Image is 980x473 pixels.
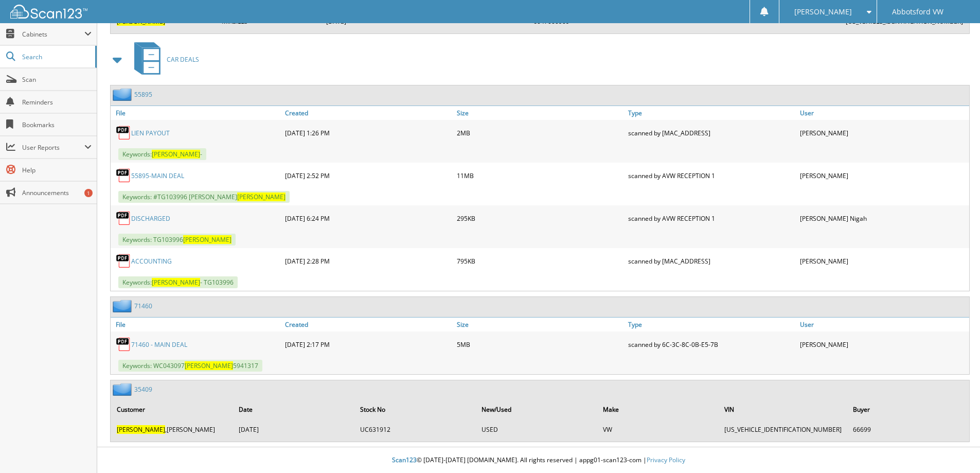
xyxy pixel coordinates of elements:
a: 55895 [134,90,152,99]
span: [PERSON_NAME] [794,9,852,15]
a: 71460 [134,302,152,310]
th: VIN [719,399,847,420]
th: Buyer [848,399,968,420]
img: folder2.png [113,88,134,101]
span: Keywords: - TG103996 [118,276,238,288]
div: [DATE] 6:24 PM [282,208,454,229]
a: User [797,318,969,331]
a: Type [626,318,797,331]
td: 66699 [848,421,968,438]
td: [DATE] [234,421,354,438]
span: Keywords: - [118,148,206,160]
a: DISCHARGED [131,214,170,223]
a: User [797,106,969,120]
img: folder2.png [113,383,134,396]
span: Bookmarks [22,120,92,129]
div: © [DATE]-[DATE] [DOMAIN_NAME]. All rights reserved | appg01-scan123-com | [97,448,980,473]
div: 2MB [454,122,626,143]
th: Stock No [355,399,475,420]
div: [PERSON_NAME] Nigah [797,208,969,229]
div: scanned by AVW RECEPTION 1 [626,165,797,186]
span: [PERSON_NAME] [152,150,200,159]
a: File [111,318,282,331]
a: 35409 [134,385,152,394]
div: [PERSON_NAME] [797,251,969,271]
div: [DATE] 1:26 PM [282,122,454,143]
img: PDF.png [116,168,131,183]
a: Type [626,106,797,120]
th: New/Used [476,399,597,420]
div: 795KB [454,251,626,271]
div: scanned by AVW RECEPTION 1 [626,208,797,229]
a: LIEN PAYOUT [131,129,170,137]
div: scanned by [MAC_ADDRESS] [626,122,797,143]
span: [PERSON_NAME] [237,192,286,201]
img: PDF.png [116,253,131,269]
div: [PERSON_NAME] [797,334,969,355]
div: 295KB [454,208,626,229]
span: Abbotsford VW [892,9,943,15]
div: [DATE] 2:52 PM [282,165,454,186]
span: Help [22,166,92,174]
img: scan123-logo-white.svg [10,5,87,19]
a: CAR DEALS [128,39,199,80]
td: [US_VEHICLE_IDENTIFICATION_NUMBER] [719,421,847,438]
img: PDF.png [116,125,131,141]
span: Search [22,52,90,61]
td: UC631912 [355,421,475,438]
iframe: Chat Widget [929,424,980,473]
div: [DATE] 2:28 PM [282,251,454,271]
a: 71460 - MAIN DEAL [131,340,187,349]
img: PDF.png [116,211,131,226]
td: ,[PERSON_NAME] [112,421,233,438]
img: PDF.png [116,337,131,352]
td: USED [476,421,597,438]
span: Reminders [22,98,92,107]
span: CAR DEALS [167,55,199,64]
a: Size [454,106,626,120]
span: Keywords: WC043097 5941317 [118,360,262,372]
div: 1 [84,189,93,197]
a: Size [454,318,626,331]
th: Date [234,399,354,420]
div: scanned by [MAC_ADDRESS] [626,251,797,271]
a: ACCOUNTING [131,257,172,266]
span: [PERSON_NAME] [152,278,200,287]
a: 55895-MAIN DEAL [131,171,184,180]
img: folder2.png [113,300,134,312]
a: Created [282,318,454,331]
span: [PERSON_NAME] [117,425,165,434]
div: [PERSON_NAME] [797,122,969,143]
a: File [111,106,282,120]
th: Customer [112,399,233,420]
div: [DATE] 2:17 PM [282,334,454,355]
div: [PERSON_NAME] [797,165,969,186]
span: Keywords: TG103996 [118,234,236,246]
span: User Reports [22,143,84,152]
span: Scan123 [392,456,417,464]
div: scanned by 6C-3C-8C-0B-E5-7B [626,334,797,355]
td: VW [598,421,718,438]
span: [PERSON_NAME] [185,361,233,370]
a: Privacy Policy [647,456,685,464]
th: Make [598,399,718,420]
span: Scan [22,75,92,84]
span: Cabinets [22,30,84,39]
a: Created [282,106,454,120]
span: Announcements [22,188,92,197]
div: 5MB [454,334,626,355]
div: 11MB [454,165,626,186]
span: Keywords: #TG103996 [PERSON_NAME] [118,191,290,203]
span: [PERSON_NAME] [183,235,231,244]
